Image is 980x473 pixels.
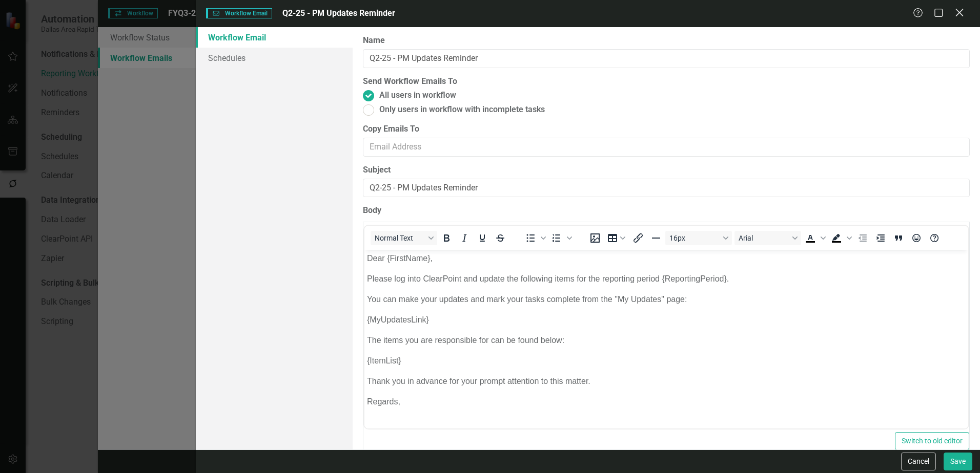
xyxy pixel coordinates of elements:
span: 16px [669,234,720,242]
input: Email Address [363,138,970,157]
button: Block Normal Text [371,231,437,245]
span: All users in workflow [379,90,456,101]
span: Arial [739,234,789,242]
label: Name [363,35,970,47]
div: Text color Black [802,231,827,245]
div: Bullet list [522,231,547,245]
span: Only users in workflow with incomplete tasks [379,104,545,116]
button: Save [944,453,972,470]
button: Help [926,231,943,245]
button: Increase indent [872,231,889,245]
span: Workflow Email [206,8,272,18]
button: Bold [438,231,455,245]
button: Insert image [586,231,604,245]
label: Body [363,205,970,217]
a: Schedules [196,48,353,68]
input: Subject [363,179,970,198]
button: Decrease indent [854,231,871,245]
button: Switch to old editor [895,432,969,450]
button: Insert/edit link [629,231,647,245]
button: Blockquote [890,231,907,245]
div: Background color Black [828,231,853,245]
label: Subject [363,164,970,176]
div: Numbered list [548,231,574,245]
label: Send Workflow Emails To [363,76,457,88]
button: Font Arial [734,231,801,245]
button: Cancel [901,453,936,470]
button: Italic [456,231,473,245]
span: Q2-25 - PM Updates Reminder [282,8,395,18]
a: Workflow Email [196,27,353,48]
label: Copy Emails To [363,123,970,135]
button: Horizontal line [647,231,665,245]
span: Normal Text [375,234,425,242]
iframe: Rich Text Area [364,250,968,428]
button: Strikethrough [492,231,509,245]
input: Workflow Email Name [363,49,970,68]
button: Emojis [908,231,925,245]
button: Underline [474,231,491,245]
button: Table [604,231,629,245]
button: Font size 16px [665,231,732,245]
